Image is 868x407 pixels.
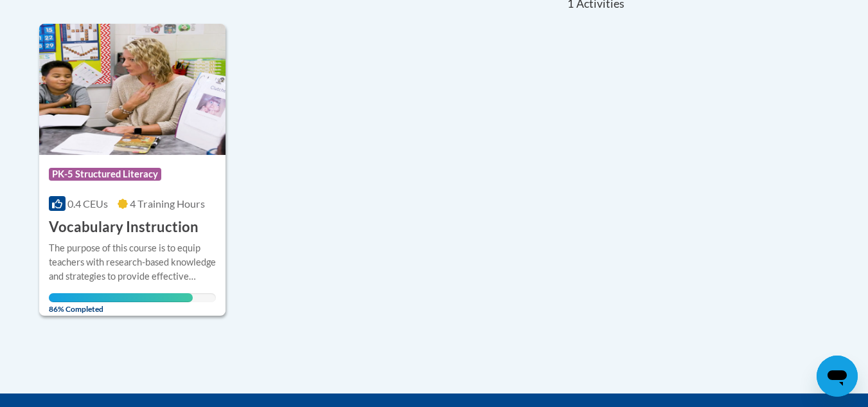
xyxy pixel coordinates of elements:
[39,24,226,316] a: Course LogoPK-5 Structured Literacy0.4 CEUs4 Training Hours Vocabulary InstructionThe purpose of ...
[817,356,858,397] iframe: Button to launch messaging window
[39,24,226,155] img: Course Logo
[49,293,193,314] span: 86% Completed
[49,293,193,302] div: Your progress
[49,217,199,237] h3: Vocabulary Instruction
[67,197,108,210] span: 0.4 CEUs
[49,168,161,181] span: PK-5 Structured Literacy
[130,197,205,210] span: 4 Training Hours
[49,241,217,284] div: The purpose of this course is to equip teachers with research-based knowledge and strategies to p...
